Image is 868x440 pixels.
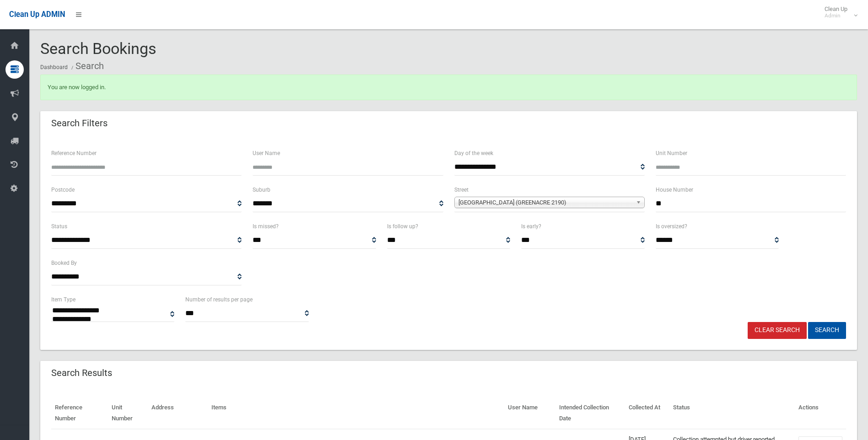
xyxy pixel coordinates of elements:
[748,322,807,339] a: Clear Search
[656,221,687,231] label: Is oversized?
[108,397,148,429] th: Unit Number
[69,58,104,75] li: Search
[9,10,65,19] span: Clean Up ADMIN
[51,397,108,429] th: Reference Number
[40,364,123,382] header: Search Results
[51,258,77,268] label: Booked By
[40,39,156,58] span: Search Bookings
[669,397,795,429] th: Status
[51,295,75,305] label: Item Type
[387,221,418,231] label: Is follow up?
[656,185,693,195] label: House Number
[253,221,279,231] label: Is missed?
[656,148,687,158] label: Unit Number
[555,397,625,429] th: Intended Collection Date
[40,64,68,70] a: Dashboard
[795,397,846,429] th: Actions
[504,397,555,429] th: User Name
[40,114,119,132] header: Search Filters
[458,197,632,208] span: [GEOGRAPHIC_DATA] (GREENACRE 2190)
[825,12,847,19] small: Admin
[51,148,97,158] label: Reference Number
[625,397,669,429] th: Collected At
[40,75,857,100] div: You are now logged in.
[148,397,208,429] th: Address
[454,185,469,195] label: Street
[185,295,253,305] label: Number of results per page
[253,185,270,195] label: Suburb
[51,221,67,231] label: Status
[51,185,75,195] label: Postcode
[820,5,857,19] span: Clean Up
[208,397,504,429] th: Items
[521,221,541,231] label: Is early?
[808,322,846,339] button: Search
[454,148,493,158] label: Day of the week
[253,148,280,158] label: User Name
